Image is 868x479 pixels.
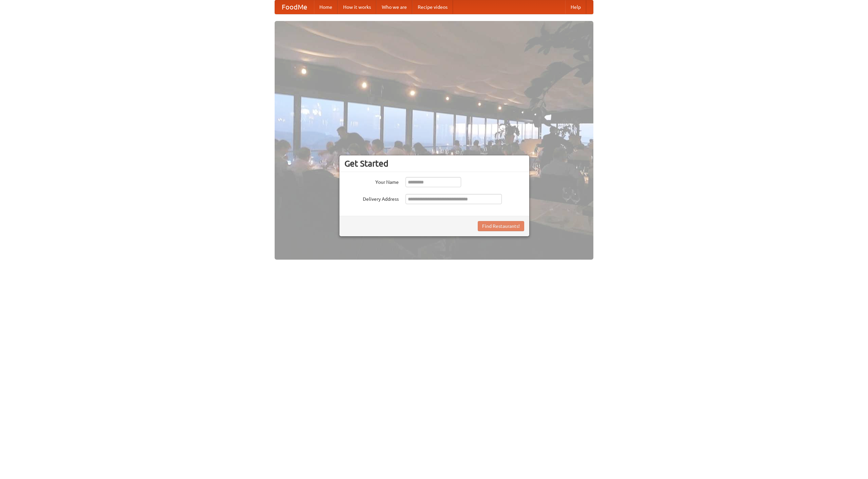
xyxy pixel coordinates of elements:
a: Help [565,0,586,14]
label: Your Name [344,177,399,186]
a: How it works [338,0,376,14]
label: Delivery Address [344,194,399,202]
a: Who we are [376,0,412,14]
h3: Get Started [344,158,524,169]
a: Home [314,0,338,14]
a: FoodMe [275,0,314,14]
a: Recipe videos [412,0,453,14]
button: Find Restaurants! [478,221,524,231]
